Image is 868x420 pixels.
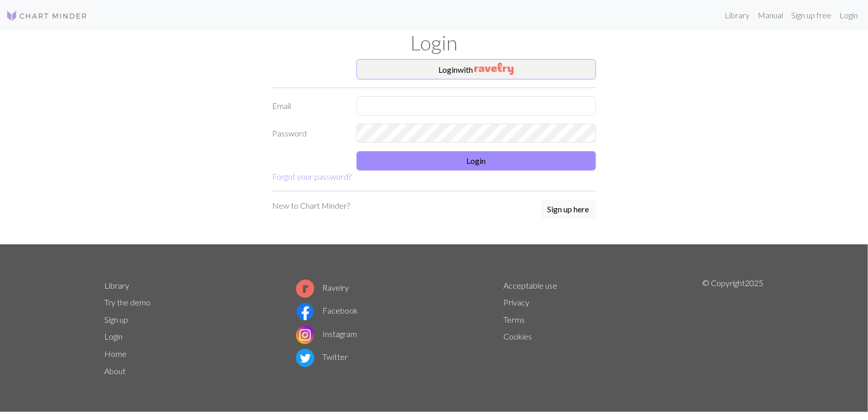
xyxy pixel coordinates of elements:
[296,283,349,292] a: Ravelry
[296,302,314,321] img: Facebook logo
[754,5,787,25] a: Manual
[105,297,151,307] a: Try the demo
[273,172,352,181] a: Forgot your password?
[721,5,754,25] a: Library
[105,331,123,341] a: Login
[105,281,130,290] a: Library
[541,200,596,219] button: Sign up here
[266,124,350,143] label: Password
[356,151,596,171] button: Login
[6,10,87,22] img: Logo
[105,315,129,324] a: Sign up
[835,5,862,25] a: Login
[266,96,350,116] label: Email
[503,297,529,307] a: Privacy
[474,63,514,75] img: Ravelry
[105,366,126,376] a: About
[503,331,532,341] a: Cookies
[273,200,350,212] p: New to Chart Minder?
[296,352,348,361] a: Twitter
[702,277,763,380] p: © Copyright 2025
[503,281,557,290] a: Acceptable use
[787,5,835,25] a: Sign up free
[296,349,314,367] img: Twitter logo
[296,329,357,339] a: Instagram
[356,59,596,79] button: Loginwith
[296,305,358,315] a: Facebook
[503,315,525,324] a: Terms
[105,349,127,358] a: Home
[541,200,596,220] a: Sign up here
[99,31,770,55] h1: Login
[296,279,314,298] img: Ravelry logo
[296,326,314,344] img: Instagram logo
